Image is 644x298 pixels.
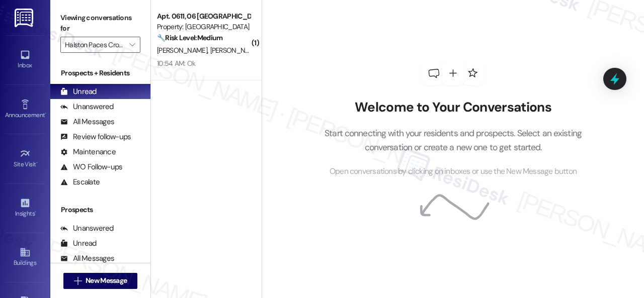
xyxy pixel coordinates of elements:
[86,275,127,286] span: New Message
[60,147,116,157] div: Maintenance
[60,86,97,97] div: Unread
[60,102,114,112] div: Unanswered
[5,194,45,222] a: Insights •
[60,117,114,127] div: All Messages
[309,126,597,155] p: Start connecting with your residents and prospects. Select an existing conversation or create a n...
[157,33,222,42] strong: 🔧 Risk Level: Medium
[5,244,45,271] a: Buildings
[65,37,124,53] input: All communities
[60,238,97,249] div: Unread
[5,145,45,172] a: Site Visit •
[60,223,114,234] div: Unanswered
[35,209,36,216] span: •
[157,59,196,68] div: 10:54 AM: Ok
[129,41,135,49] i: 
[60,10,140,37] label: Viewing conversations for
[50,205,150,215] div: Prospects
[36,159,38,166] span: •
[60,253,114,264] div: All Messages
[63,273,138,289] button: New Message
[309,100,597,116] h2: Welcome to Your Conversations
[5,46,45,73] a: Inbox
[60,162,122,172] div: WO Follow-ups
[15,9,35,27] img: ResiDesk Logo
[45,110,46,117] span: •
[157,46,210,55] span: [PERSON_NAME]
[50,68,150,78] div: Prospects + Residents
[60,132,131,142] div: Review follow-ups
[60,177,100,187] div: Escalate
[157,22,250,32] div: Property: [GEOGRAPHIC_DATA]
[157,11,250,22] div: Apt. 0611, 06 [GEOGRAPHIC_DATA]
[74,277,82,285] i: 
[330,165,577,178] span: Open conversations by clicking on inboxes or use the New Message button
[210,46,261,55] span: [PERSON_NAME]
